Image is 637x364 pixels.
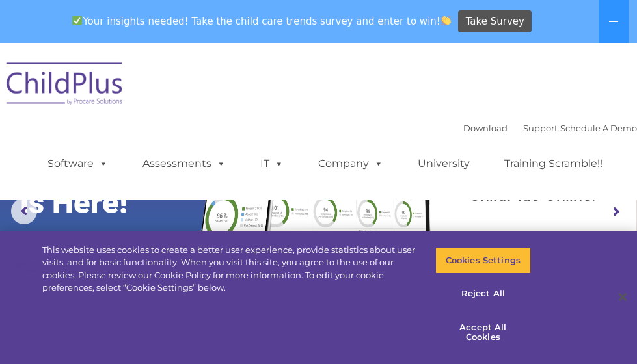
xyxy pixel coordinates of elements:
[523,123,558,133] a: Support
[42,244,416,294] div: This website uses cookies to create a better user experience, provide statistics about user visit...
[608,283,637,311] button: Close
[439,122,628,203] rs-layer: Boost your productivity and streamline your success in ChildPlus Online!
[466,10,524,33] span: Take Survey
[305,151,396,177] a: Company
[34,151,121,177] a: Software
[435,314,531,351] button: Accept All Cookies
[458,10,532,33] a: Take Survey
[247,151,297,177] a: IT
[435,247,531,274] button: Cookies Settings
[435,280,531,307] button: Reject All
[560,123,637,133] a: Schedule A Demo
[72,16,82,25] img: ✅
[463,123,637,133] font: |
[491,151,616,177] a: Training Scramble!!
[441,16,451,25] img: 👏
[405,151,483,177] a: University
[129,151,239,177] a: Assessments
[463,123,508,133] a: Download
[67,8,457,34] span: Your insights needed! Take the child care trends survey and enter to win!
